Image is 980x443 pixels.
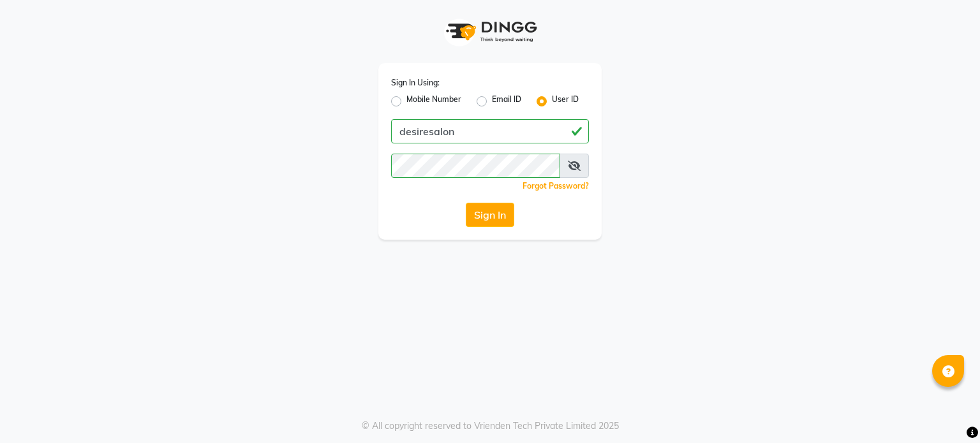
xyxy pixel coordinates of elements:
img: logo1.svg [439,13,541,50]
button: Sign In [466,203,514,227]
label: Mobile Number [406,94,461,109]
a: Forgot Password? [523,181,589,191]
label: User ID [552,94,579,109]
label: Email ID [492,94,521,109]
input: Username [391,119,589,143]
input: Username [391,154,560,178]
label: Sign In Using: [391,77,440,89]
